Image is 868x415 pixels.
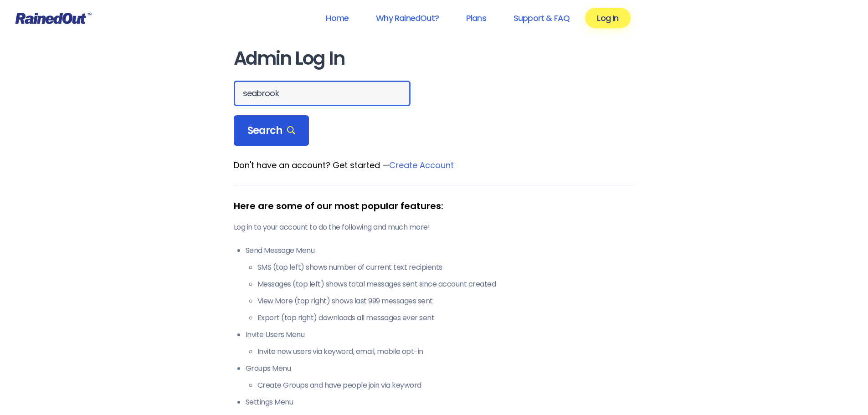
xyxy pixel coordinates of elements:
a: Create Account [389,159,454,171]
li: Groups Menu [246,363,635,391]
input: Search Orgs… [234,81,411,106]
p: Log in to your account to do the following and much more! [234,222,635,233]
a: Why RainedOut? [364,8,451,28]
a: Log In [585,8,630,28]
li: Messages (top left) shows total messages sent since account created [257,279,635,290]
li: Send Message Menu [246,245,635,323]
h1: Admin Log In [234,48,635,69]
li: Invite Users Menu [246,329,635,357]
div: Here are some of our most popular features: [234,199,635,213]
a: Plans [454,8,498,28]
a: Support & FAQ [502,8,581,28]
li: Invite new users via keyword, email, mobile opt-in [257,346,635,357]
li: Export (top right) downloads all messages ever sent [257,313,635,323]
li: Create Groups and have people join via keyword [257,380,635,391]
li: View More (top right) shows last 999 messages sent [257,296,635,307]
div: Search [234,115,309,146]
span: Search [247,124,296,137]
a: Home [314,8,360,28]
li: SMS (top left) shows number of current text recipients [257,262,635,273]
